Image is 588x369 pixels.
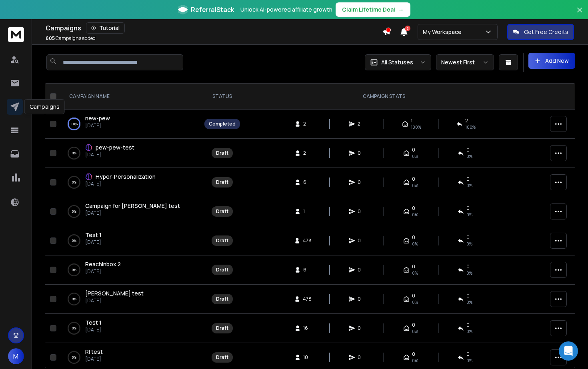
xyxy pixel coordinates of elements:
p: All Statuses [381,58,413,66]
td: 100%new-pew[DATE] [60,110,200,139]
span: 0% [466,211,472,218]
span: ReferralStack [191,5,234,14]
div: Draft [216,296,228,302]
span: 0 [412,293,415,299]
p: 0 % [72,237,76,245]
span: 0 [466,322,470,328]
span: 0% [412,328,418,335]
div: Campaigns [24,99,65,114]
p: [DATE] [85,181,156,187]
td: 0%Test 1[DATE] [60,226,200,255]
span: 0% [466,357,472,364]
p: 0 % [72,178,76,186]
p: 0 % [72,353,76,361]
span: Hyper-Personalization [96,173,156,180]
span: 0 [466,263,470,270]
a: RI test [85,348,103,356]
span: new-pew [85,114,110,122]
span: 0 [358,237,366,244]
button: Claim Lifetime Deal→ [336,2,410,17]
div: Draft [216,208,228,215]
p: 0 % [72,295,76,303]
p: [DATE] [85,356,103,362]
p: Campaigns added [46,35,96,42]
span: 0% [466,299,472,305]
div: Draft [216,354,228,361]
span: 0% [466,270,472,276]
span: 0 [412,234,415,241]
p: 0 % [72,266,76,274]
span: 478 [303,237,312,244]
span: 0 [358,179,366,185]
span: 0 [412,176,415,182]
th: CAMPAIGN NAME [60,84,200,110]
p: [DATE] [85,152,134,158]
span: 0 [358,267,366,273]
button: Add New [528,53,575,69]
span: 0% [466,182,472,189]
p: 0 % [72,324,76,332]
td: 0%ReachInbox 2[DATE] [60,255,200,285]
span: 0% [412,241,418,247]
span: 0% [412,211,418,218]
span: 1 [411,118,412,124]
span: 0% [412,357,418,364]
span: 2 [303,150,311,156]
span: → [398,6,404,14]
p: Get Free Credits [524,28,568,36]
div: Draft [216,267,228,273]
span: 100 % [465,124,476,130]
th: CAMPAIGN STATS [245,84,523,110]
span: 0 [466,351,470,357]
button: Get Free Credits [507,24,574,40]
span: M [8,348,24,364]
span: 0 [466,234,470,241]
p: [DATE] [85,210,180,216]
span: 0% [466,153,472,160]
span: 0 [412,351,415,357]
span: [PERSON_NAME] test [85,289,144,297]
span: 478 [303,296,312,302]
span: 0% [412,270,418,276]
span: 605 [46,35,55,42]
a: Campaign for [PERSON_NAME] test [85,202,180,210]
span: 0 [466,293,470,299]
span: Test 1 [85,319,102,326]
span: 0% [412,299,418,305]
span: 0 [358,296,366,302]
p: 0 % [72,207,76,215]
div: Draft [216,237,228,244]
span: 100 % [411,124,421,130]
span: 0% [412,153,418,160]
span: 0 [358,354,366,361]
p: My Workspace [423,28,465,36]
span: 10 [303,354,311,361]
a: Test 1 [85,231,102,239]
p: [DATE] [85,327,102,333]
div: Completed [209,121,236,127]
a: [PERSON_NAME] test [85,289,144,297]
span: 0% [466,328,472,335]
p: Unlock AI-powered affiliate growth [240,6,332,14]
a: Test 1 [85,319,102,327]
span: RI test [85,348,103,355]
a: ReachInbox 2 [85,260,121,268]
span: 0 [412,263,415,270]
span: 0 [412,322,415,328]
span: 0 [412,147,415,153]
div: Draft [216,325,228,331]
td: 0%Campaign for [PERSON_NAME] test[DATE] [60,197,200,226]
p: [DATE] [85,122,110,129]
a: new-pew [85,114,110,122]
span: 0 [412,205,415,211]
p: [DATE] [85,297,144,304]
span: 0% [466,241,472,247]
span: 2 [465,118,468,124]
span: 2 [358,121,366,127]
p: 0 % [72,149,76,157]
div: Draft [216,179,228,185]
button: Newest First [436,54,494,70]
